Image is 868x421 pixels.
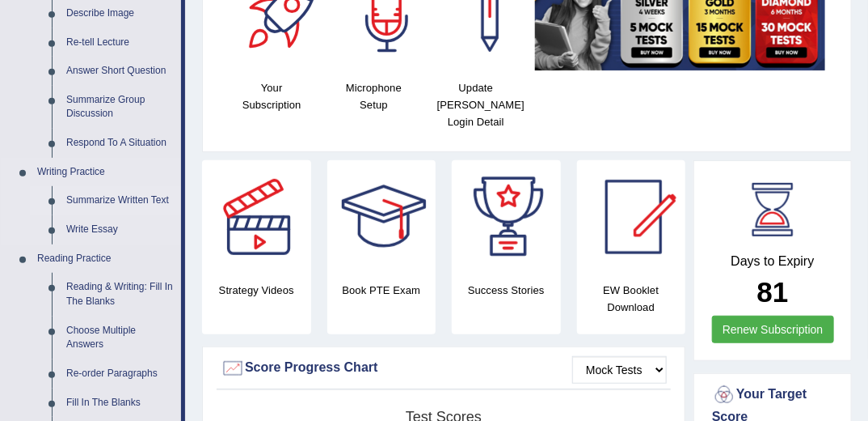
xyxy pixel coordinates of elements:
a: Writing Practice [30,158,181,187]
a: Reading & Writing: Fill In The Blanks [59,273,181,316]
h4: Days to Expiry [712,254,833,269]
a: Re-order Paragraphs [59,359,181,389]
div: Score Progress Chart [221,356,667,381]
h4: Update [PERSON_NAME] Login Detail [433,79,519,130]
a: Summarize Group Discussion [59,86,181,129]
h4: Book PTE Exam [327,282,436,299]
a: Answer Short Question [59,57,181,86]
h4: EW Booklet Download [577,282,686,316]
a: Write Essay [59,215,181,245]
b: 81 [757,276,789,308]
a: Renew Subscription [712,316,834,343]
a: Choose Multiple Answers [59,317,181,359]
h4: Success Stories [452,282,561,299]
h4: Your Subscription [229,79,314,113]
a: Reading Practice [30,245,181,274]
h4: Microphone Setup [331,79,416,113]
h4: Strategy Videos [202,282,311,299]
a: Fill In The Blanks [59,389,181,418]
a: Respond To A Situation [59,129,181,158]
a: Re-tell Lecture [59,28,181,57]
a: Summarize Written Text [59,186,181,215]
